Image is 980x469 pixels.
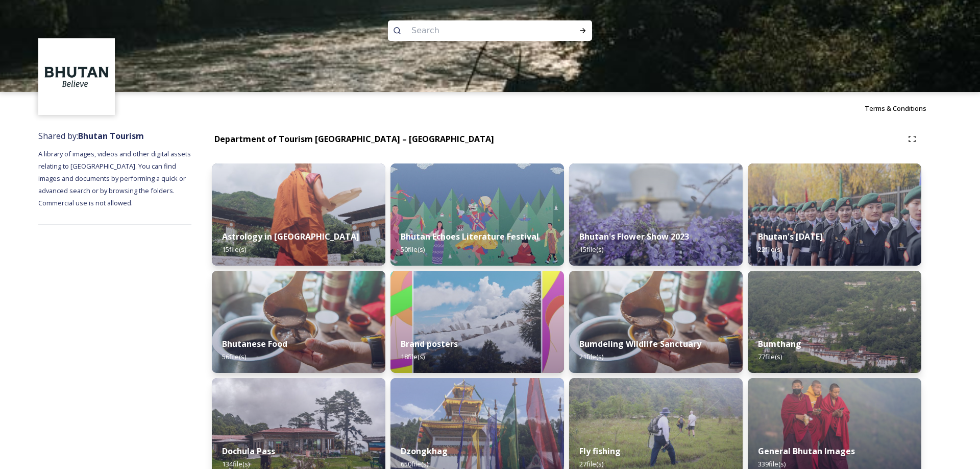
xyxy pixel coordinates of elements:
img: Bhutan_Believe_800_1000_4.jpg [390,271,564,373]
span: 56 file(s) [222,352,246,361]
span: 27 file(s) [579,459,603,468]
img: Bhutan%2520National%2520Day10.jpg [748,163,921,266]
span: 15 file(s) [579,245,603,254]
span: 339 file(s) [758,459,786,468]
strong: Astrology in [GEOGRAPHIC_DATA] [222,231,359,242]
span: 650 file(s) [401,459,428,468]
img: Bumdeling%2520090723%2520by%2520Amp%2520Sripimanwat-4.jpg [212,271,385,373]
strong: Brand posters [401,338,458,349]
span: 134 file(s) [222,459,250,468]
input: Search [406,19,546,42]
strong: Bhutanese Food [222,338,287,349]
span: 22 file(s) [758,245,782,254]
img: Bhutan%2520Flower%2520Show2.jpg [569,163,743,266]
strong: Fly fishing [579,445,621,457]
strong: Bhutan's Flower Show 2023 [579,231,689,242]
img: Bumthang%2520180723%2520by%2520Amp%2520Sripimanwat-20.jpg [748,271,921,373]
img: BT_Logo_BB_Lockup_CMYK_High%2520Res.jpg [40,40,114,114]
strong: Bhutan's [DATE] [758,231,823,242]
span: 50 file(s) [401,245,425,254]
strong: Bhutan Echoes Literature Festival [401,231,539,242]
span: 18 file(s) [401,352,425,361]
img: Bumdeling%2520090723%2520by%2520Amp%2520Sripimanwat-4%25202.jpg [569,271,743,373]
strong: Bumthang [758,338,801,349]
strong: Dochula Pass [222,445,275,457]
img: Bhutan%2520Echoes7.jpg [390,163,564,266]
strong: Dzongkhag [401,445,448,457]
strong: General Bhutan Images [758,445,855,457]
span: 15 file(s) [222,245,246,254]
span: 21 file(s) [579,352,603,361]
img: _SCH1465.jpg [212,163,385,266]
span: 77 file(s) [758,352,782,361]
strong: Bumdeling Wildlife Sanctuary [579,338,701,349]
